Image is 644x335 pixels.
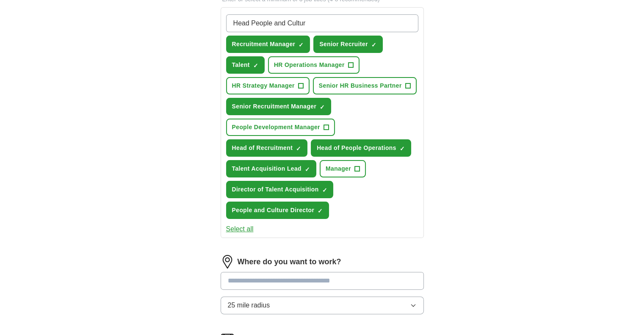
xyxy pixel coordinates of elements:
[232,102,317,111] span: Senior Recruitment Manager
[226,181,334,198] button: Director of Talent Acquisition✓
[232,206,315,215] span: People and Culture Director
[228,300,270,310] span: 25 mile radius
[226,56,265,74] button: Talent✓
[226,160,316,177] button: Talent Acquisition Lead✓
[320,104,325,111] span: ✓
[221,255,234,269] img: location.png
[226,224,254,234] button: Select all
[319,81,402,90] span: Senior HR Business Partner
[274,61,345,69] span: HR Operations Manager
[317,144,396,152] span: Head of People Operations
[226,119,335,136] button: People Development Manager
[371,42,376,48] span: ✓
[320,160,366,177] button: Manager
[221,296,424,314] button: 25 mile radius
[322,187,327,194] span: ✓
[232,61,250,69] span: Talent
[253,62,258,69] span: ✓
[232,185,319,194] span: Director of Talent Acquisition
[232,123,320,132] span: People Development Manager
[400,145,405,152] span: ✓
[226,202,329,219] button: People and Culture Director✓
[226,77,310,94] button: HR Strategy Manager
[232,81,295,90] span: HR Strategy Manager
[226,14,418,32] input: Type a job title and press enter
[232,164,301,173] span: Talent Acquisition Lead
[305,166,310,173] span: ✓
[268,56,359,74] button: HR Operations Manager
[226,36,310,53] button: Recruitment Manager✓
[232,40,296,49] span: Recruitment Manager
[319,40,368,49] span: Senior Recruiter
[299,42,304,48] span: ✓
[311,139,411,157] button: Head of People Operations✓
[238,256,341,268] label: Where do you want to work?
[313,77,417,94] button: Senior HR Business Partner
[296,145,301,152] span: ✓
[226,98,332,115] button: Senior Recruitment Manager✓
[318,208,323,214] span: ✓
[313,36,383,53] button: Senior Recruiter✓
[232,144,293,152] span: Head of Recruitment
[326,164,351,173] span: Manager
[226,139,308,157] button: Head of Recruitment✓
